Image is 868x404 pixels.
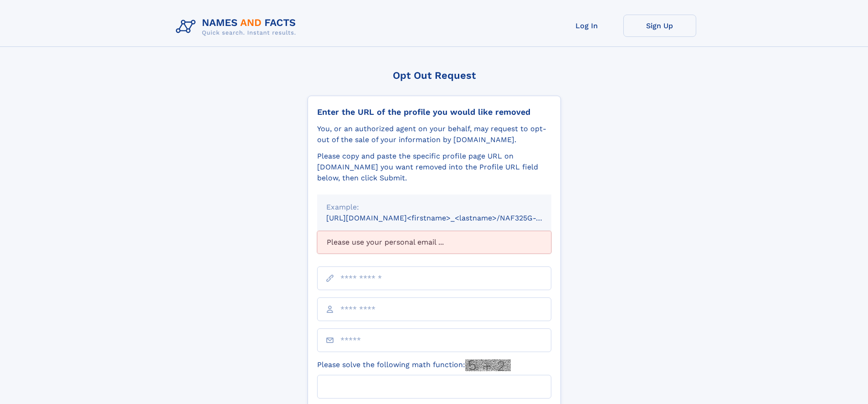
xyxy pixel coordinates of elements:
a: Sign Up [623,15,696,37]
label: Please solve the following math function: [317,359,511,371]
div: You, or an authorized agent on your behalf, may request to opt-out of the sale of your informatio... [317,123,551,145]
div: Please use your personal email ... [317,231,551,254]
div: Enter the URL of the profile you would like removed [317,107,551,117]
div: Opt Out Request [308,70,561,81]
div: Please copy and paste the specific profile page URL on [DOMAIN_NAME] you want removed into the Pr... [317,151,551,184]
div: Example: [326,202,542,213]
a: Log In [550,15,623,37]
img: Logo Names and Facts [172,15,303,39]
small: [URL][DOMAIN_NAME]<firstname>_<lastname>/NAF325G-xxxxxxxx [326,214,569,222]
